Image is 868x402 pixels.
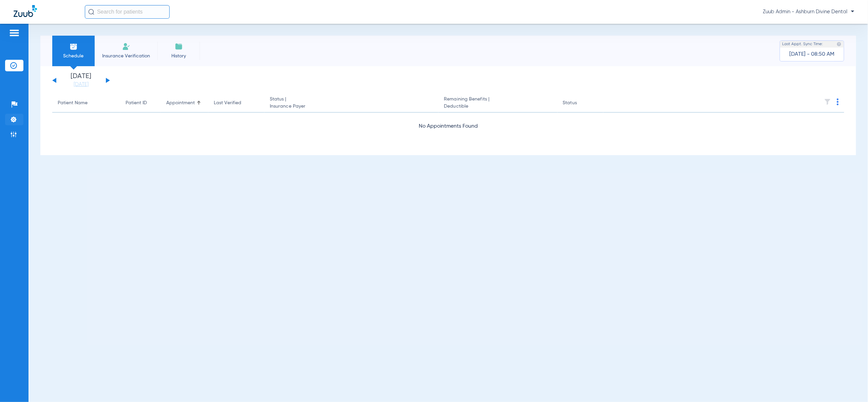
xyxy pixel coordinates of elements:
[58,99,88,107] div: Patient Name
[85,5,170,19] input: Search for patients
[763,8,854,15] span: Zuub Admin - Ashburn Divine Dental
[122,42,130,51] img: Manual Insurance Verification
[175,42,183,51] img: History
[166,99,203,107] div: Appointment
[214,99,241,107] div: Last Verified
[61,81,101,88] a: [DATE]
[444,103,552,110] span: Deductible
[88,9,94,15] img: Search Icon
[100,53,152,59] span: Insurance Verification
[782,41,823,48] span: Last Appt. Sync Time:
[14,5,37,17] img: Zuub Logo
[264,94,438,113] th: Status |
[824,98,831,105] img: filter.svg
[438,94,557,113] th: Remaining Benefits |
[558,94,603,113] th: Status
[52,122,844,131] div: No Appointments Found
[166,99,195,107] div: Appointment
[9,29,20,37] img: hamburger-icon
[270,103,433,110] span: Insurance Payer
[70,42,78,51] img: Schedule
[126,99,155,107] div: Patient ID
[837,42,842,47] img: last sync help info
[57,53,90,59] span: Schedule
[834,369,868,402] iframe: Chat Widget
[837,98,839,105] img: group-dot-blue.svg
[61,73,101,88] li: [DATE]
[163,53,195,59] span: History
[214,99,259,107] div: Last Verified
[790,51,835,58] span: [DATE] - 08:50 AM
[58,99,115,107] div: Patient Name
[126,99,147,107] div: Patient ID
